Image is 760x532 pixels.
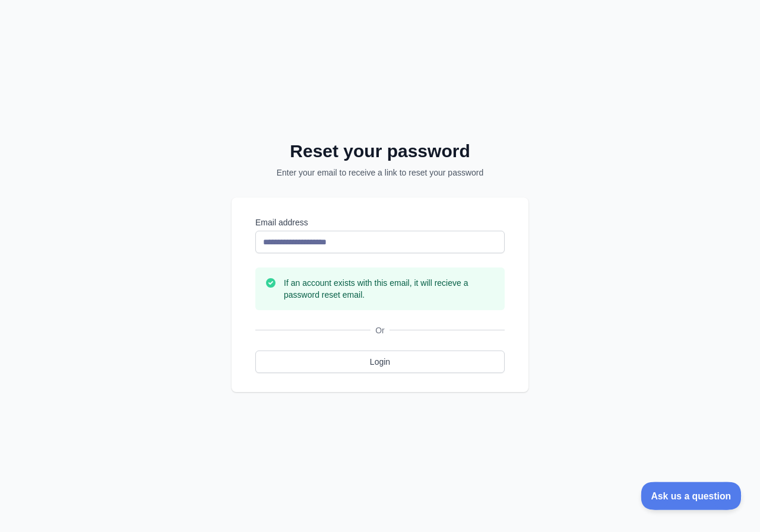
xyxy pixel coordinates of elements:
h2: Reset your password [247,141,513,162]
h3: If an account exists with this email, it will recieve a password reset email. [284,277,495,301]
a: Login [255,351,505,373]
iframe: Toggle Customer Support [641,482,742,509]
span: Or [370,324,389,336]
label: Email address [255,216,505,228]
p: Enter your email to receive a link to reset your password [247,167,513,179]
